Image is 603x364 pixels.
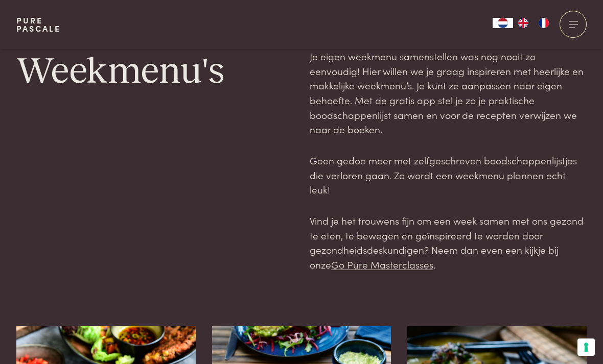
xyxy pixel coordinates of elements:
p: Geen gedoe meer met zelfgeschreven boodschappenlijstjes die verloren gaan. Zo wordt een weekmenu ... [310,153,587,197]
div: Language [493,18,513,28]
p: Je eigen weekmenu samenstellen was nog nooit zo eenvoudig! Hier willen we je graag inspireren met... [310,49,587,137]
h1: Weekmenu's [16,49,293,95]
a: NL [493,18,513,28]
aside: Language selected: Nederlands [493,18,554,28]
button: Uw voorkeuren voor toestemming voor trackingtechnologieën [577,338,595,356]
a: EN [513,18,534,28]
a: PurePascale [16,16,61,33]
a: Go Pure Masterclasses [331,257,433,271]
p: Vind je het trouwens fijn om een week samen met ons gezond te eten, te bewegen en geïnspireerd te... [310,213,587,272]
a: FR [534,18,554,28]
ul: Language list [513,18,554,28]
